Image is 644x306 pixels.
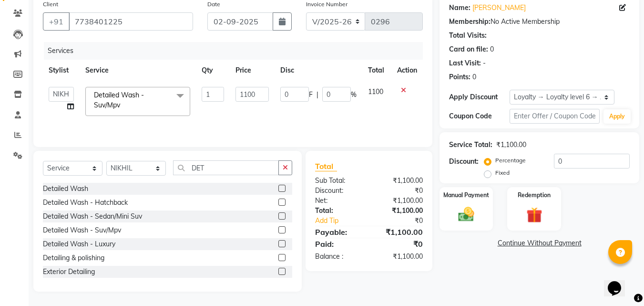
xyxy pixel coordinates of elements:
button: Apply [603,109,631,124]
div: Total Visits: [449,31,487,41]
div: Coupon Code [449,111,509,121]
div: Membership: [449,17,491,27]
div: Sub Total: [308,176,369,186]
div: - [483,58,486,68]
span: Detailed Wash - Suv/Mpv [94,91,144,109]
div: ₹1,100.00 [369,226,430,238]
a: [PERSON_NAME] [472,3,526,13]
button: +91 [43,12,70,31]
div: ₹0 [369,238,430,250]
th: Service [80,60,196,81]
span: % [351,90,357,100]
th: Total [362,60,391,81]
div: Name: [449,3,470,13]
div: ₹1,100.00 [369,206,430,216]
div: Net: [308,196,369,206]
div: Paid: [308,238,369,250]
div: 0 [472,72,476,82]
img: _gift.svg [521,205,547,225]
div: Discount: [308,186,369,196]
div: Points: [449,72,470,82]
div: Payable: [308,226,369,238]
label: Percentage [495,156,526,165]
th: Stylist [43,60,80,81]
div: Total: [308,206,369,216]
div: Service Total: [449,140,492,150]
span: Total [315,161,337,171]
div: Detailed Wash - Luxury [43,239,115,249]
div: Balance : [308,252,369,262]
span: F [309,90,313,100]
a: Add Tip [308,216,379,226]
div: ₹1,100.00 [369,252,430,262]
label: Manual Payment [443,191,489,200]
iframe: chat widget [604,268,634,296]
a: x [120,101,124,109]
th: Disc [275,60,362,81]
span: 1100 [368,87,383,96]
div: Card on file: [449,44,488,54]
div: ₹1,100.00 [369,196,430,206]
div: Detailed Wash - Suv/Mpv [43,225,121,235]
div: 0 [490,44,494,54]
div: No Active Membership [449,17,630,27]
div: Detailing & polishing [43,253,104,263]
div: ₹1,100.00 [369,176,430,186]
th: Qty [196,60,230,81]
div: ⁠Detailed Wash [43,184,88,194]
div: ⁠Exterior Detailing [43,267,95,277]
div: ₹0 [369,186,430,196]
div: Discount: [449,157,479,167]
div: Detailed Wash - Hatchback [43,198,128,208]
span: | [317,90,318,100]
div: Detailed Wash - Sedan/Mini Suv [43,211,142,222]
th: Action [391,60,423,81]
input: Enter Offer / Coupon Code [510,109,600,124]
input: Search by Name/Mobile/Email/Code [69,12,193,31]
a: Continue Without Payment [441,238,637,248]
div: Services [44,42,430,60]
img: _cash.svg [453,205,479,223]
input: Search or Scan [173,160,279,175]
label: Redemption [518,191,551,200]
div: ₹0 [379,216,430,226]
label: Fixed [495,169,510,177]
div: Last Visit: [449,58,481,68]
th: Price [230,60,274,81]
div: ₹1,100.00 [496,140,526,150]
div: Apply Discount [449,92,509,102]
